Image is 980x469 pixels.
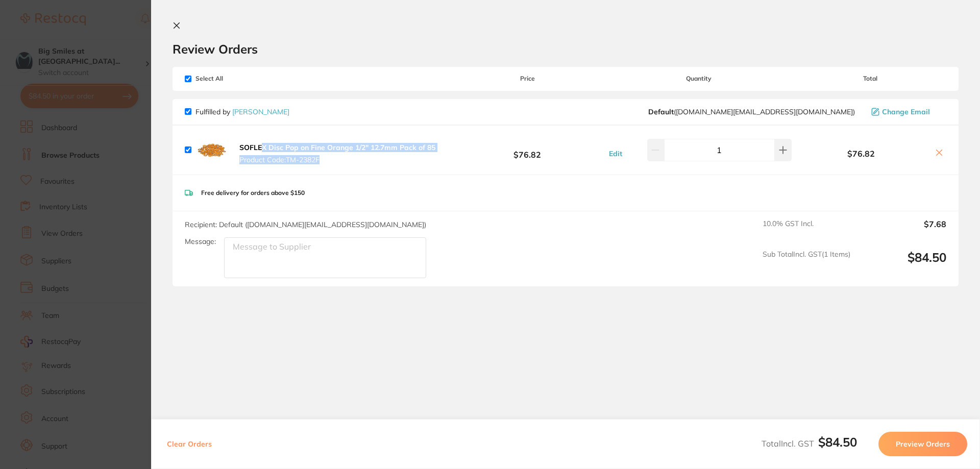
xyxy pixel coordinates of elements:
a: [PERSON_NAME] [232,107,289,116]
span: Total [794,75,946,82]
span: 10.0 % GST Incl. [763,219,850,242]
output: $84.50 [859,250,946,278]
span: customer.care@henryschein.com.au [648,108,855,116]
img: OHJrMDVmaw [195,134,228,166]
b: SOFLEX Disc Pop on Fine Orange 1/2" 12.7mm Pack of 85 [239,143,435,152]
b: Default [648,107,674,116]
b: $84.50 [818,434,857,450]
span: Quantity [604,75,794,82]
button: SOFLEX Disc Pop on Fine Orange 1/2" 12.7mm Pack of 85 Product Code:TM-2382F [236,143,438,164]
p: Fulfilled by [195,108,289,116]
label: Message: [185,237,216,246]
span: Select All [185,75,287,82]
button: Change Email [868,107,946,116]
h2: Review Orders [173,41,959,57]
b: $76.82 [451,140,603,159]
span: Recipient: Default ( [DOMAIN_NAME][EMAIL_ADDRESS][DOMAIN_NAME] ) [185,220,426,229]
span: Sub Total Incl. GST ( 1 Items) [763,250,850,278]
span: Product Code: TM-2382F [239,156,435,164]
button: Clear Orders [164,432,215,456]
button: Edit [606,149,625,158]
span: Change Email [882,108,930,116]
span: Total Incl. GST [762,438,857,449]
p: Free delivery for orders above $150 [201,189,305,196]
span: Price [451,75,603,82]
output: $7.68 [859,219,946,242]
button: Preview Orders [878,432,967,456]
b: $76.82 [794,149,928,158]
